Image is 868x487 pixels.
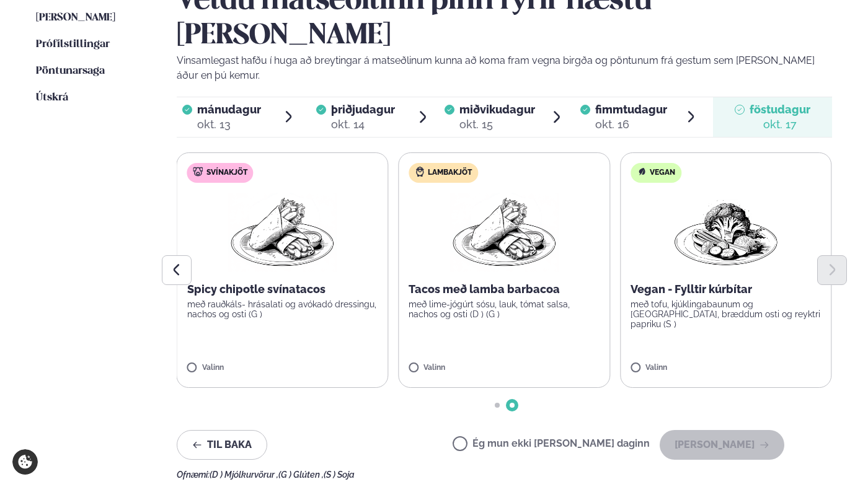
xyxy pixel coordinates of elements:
p: með lime-jógúrt sósu, lauk, tómat salsa, nachos og osti (D ) (G ) [409,299,600,319]
img: pork.svg [193,167,203,177]
span: fimmtudagur [595,103,667,116]
div: okt. 16 [595,117,667,132]
span: Útskrá [36,92,68,103]
div: okt. 15 [459,117,535,132]
div: Ofnæmi: [177,470,833,480]
a: Útskrá [36,90,68,105]
span: (D ) Mjólkurvörur , [210,470,278,480]
p: með rauðkáls- hrásalati og avókadó dressingu, nachos og osti (G ) [187,299,378,319]
a: Prófílstillingar [36,37,110,52]
img: Lamb.svg [415,167,425,177]
span: [PERSON_NAME] [36,12,115,23]
span: Go to slide 2 [510,403,515,408]
span: Svínakjöt [206,168,247,178]
button: Til baka [177,430,267,460]
p: með tofu, kjúklingabaunum og [GEOGRAPHIC_DATA], bræddum osti og reyktri papriku (S ) [631,299,821,329]
span: Lambakjöt [428,168,472,178]
a: [PERSON_NAME] [36,11,115,25]
span: (S ) Soja [324,470,355,480]
a: Cookie settings [12,449,38,475]
a: Pöntunarsaga [36,64,105,79]
button: [PERSON_NAME] [660,430,784,460]
span: föstudagur [750,103,810,116]
button: Previous slide [162,255,192,285]
span: mánudagur [197,103,261,116]
img: Wraps.png [449,193,559,272]
span: Pöntunarsaga [36,66,105,76]
span: Vegan [650,168,675,178]
div: okt. 13 [197,117,261,132]
p: Vegan - Fylltir kúrbítar [631,282,821,297]
span: (G ) Glúten , [278,470,324,480]
div: okt. 17 [750,117,810,132]
img: Vegan.svg [637,167,647,177]
p: Tacos með lamba barbacoa [409,282,600,297]
img: Wraps.png [228,193,337,272]
p: Vinsamlegast hafðu í huga að breytingar á matseðlinum kunna að koma fram vegna birgða og pöntunum... [177,53,833,83]
p: Spicy chipotle svínatacos [187,282,378,297]
button: Next slide [817,255,847,285]
span: Prófílstillingar [36,39,110,50]
span: Go to slide 1 [495,403,500,408]
span: þriðjudagur [331,103,395,116]
span: miðvikudagur [459,103,535,116]
img: Vegan.png [671,193,781,272]
div: okt. 14 [331,117,395,132]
